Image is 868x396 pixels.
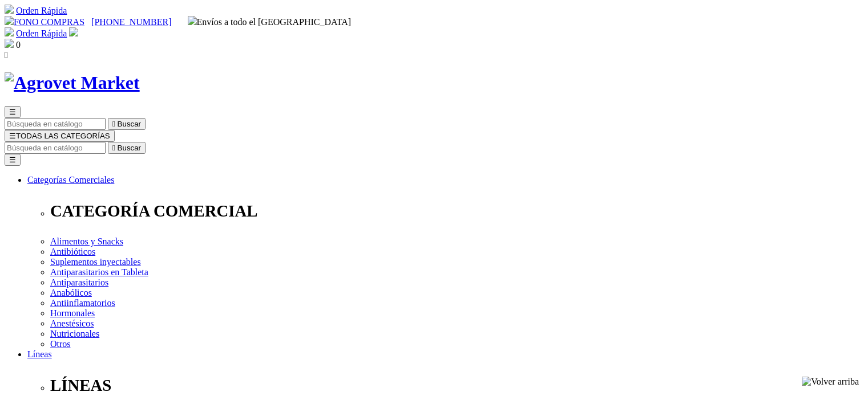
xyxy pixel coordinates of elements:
[50,339,71,349] a: Otros
[108,142,146,154] button:  Buscar
[5,106,21,118] button: ☰
[50,308,95,318] a: Hormonales
[27,175,114,185] a: Categorías Comerciales
[5,142,106,154] input: Buscar
[50,257,141,267] a: Suplementos inyectables
[16,6,67,15] a: Orden Rápida
[50,202,863,221] p: CATEGORÍA COMERCIAL
[5,27,14,36] img: shopping-cart.svg
[50,329,99,338] a: Nutricionales
[9,108,16,116] span: ☰
[188,16,197,25] img: delivery-truck.svg
[69,28,78,38] a: Acceda a su cuenta de cliente
[5,130,115,142] button: ☰TODAS LAS CATEGORÍAS
[5,5,14,14] img: shopping-cart.svg
[50,288,92,297] a: Anabólicos
[108,118,146,130] button:  Buscar
[50,298,115,308] a: Antiinflamatorios
[5,17,84,27] a: FONO COMPRAS
[16,28,67,38] a: Orden Rápida
[5,16,14,25] img: phone.svg
[112,144,115,152] i: 
[118,120,141,128] span: Buscar
[802,377,859,387] img: Volver arriba
[118,144,141,152] span: Buscar
[50,319,94,328] a: Anestésicos
[5,39,14,48] img: shopping-bag.svg
[50,267,148,277] a: Antiparasitarios en Tableta
[50,236,123,246] a: Alimentos y Snacks
[5,118,106,130] input: Buscar
[27,349,52,359] a: Líneas
[50,277,108,287] a: Antiparasitarios
[5,72,140,93] img: Agrovet Market
[50,376,863,395] p: LÍNEAS
[5,50,8,60] i: 
[16,40,21,50] span: 0
[9,132,16,140] span: ☰
[5,154,21,166] button: ☰
[91,17,171,27] a: [PHONE_NUMBER]
[188,17,352,27] span: Envíos a todo el [GEOGRAPHIC_DATA]
[69,27,78,36] img: user.svg
[50,247,95,256] a: Antibióticos
[112,120,115,128] i: 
